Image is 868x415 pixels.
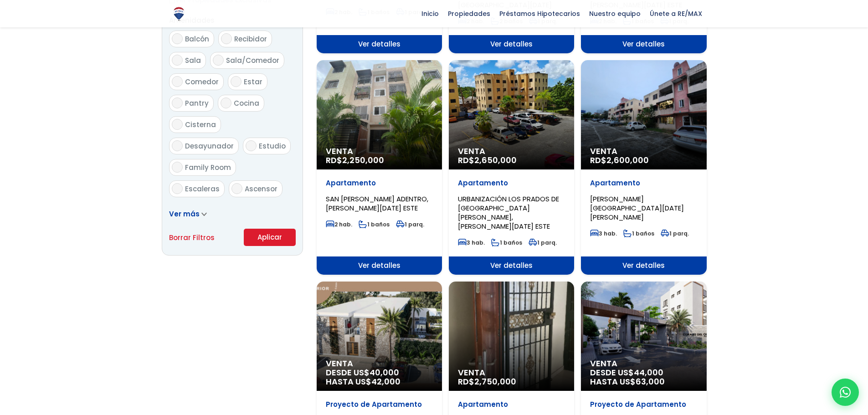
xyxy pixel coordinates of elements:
span: 63,000 [636,376,665,387]
span: Venta [458,368,565,377]
span: Inicio [417,7,443,20]
span: 2,750,000 [474,376,516,387]
a: Ver más [169,209,207,219]
button: Aplicar [244,229,296,246]
a: Borrar Filtros [169,232,215,243]
span: 1 baños [359,220,390,228]
span: RD$ [458,376,516,387]
input: Estudio [246,140,257,151]
span: HASTA US$ [590,377,697,386]
span: Estar [244,77,262,87]
a: Venta RD$2,650,000 Apartamento URBANIZACIÓN LOS PRADOS DE [GEOGRAPHIC_DATA][PERSON_NAME], [PERSON... [449,60,574,275]
span: Comedor [185,77,219,87]
span: Ver detalles [317,35,442,53]
span: Nuestro equipo [585,7,645,20]
img: Logo de REMAX [171,6,187,22]
span: 44,000 [634,367,663,378]
span: Escaleras [185,184,220,194]
a: Venta RD$2,250,000 Apartamento SAN [PERSON_NAME] ADENTRO, [PERSON_NAME][DATE] ESTE 2 hab. 1 baños... [317,60,442,275]
span: 1 baños [623,230,654,237]
input: Pantry [172,97,183,108]
span: Family Room [185,163,231,172]
span: Desayunador [185,141,234,151]
p: Apartamento [458,400,565,409]
span: Ver detalles [449,256,574,275]
input: Cocina [221,97,231,108]
span: [PERSON_NAME][GEOGRAPHIC_DATA][DATE][PERSON_NAME] [590,194,684,222]
span: HASTA US$ [326,377,433,386]
span: DESDE US$ [326,368,433,386]
p: Proyecto de Apartamento [590,400,697,409]
span: Cisterna [185,120,216,129]
span: RD$ [590,154,649,166]
input: Ascensor [231,183,242,194]
p: Apartamento [590,179,697,188]
span: Ver detalles [449,35,574,53]
p: Apartamento [326,179,433,188]
span: Venta [458,147,565,156]
span: Propiedades [443,7,495,20]
span: Préstamos Hipotecarios [495,7,585,20]
input: Family Room [172,162,183,173]
span: URBANIZACIÓN LOS PRADOS DE [GEOGRAPHIC_DATA][PERSON_NAME], [PERSON_NAME][DATE] ESTE [458,194,559,231]
input: Cisterna [172,119,183,130]
input: Sala/Comedor [213,55,224,66]
span: Ver detalles [581,256,706,275]
span: Venta [326,147,433,156]
span: 42,000 [371,376,401,387]
span: 2 hab. [326,220,352,228]
span: Venta [590,359,697,368]
span: 3 hab. [458,239,485,246]
a: Venta RD$2,600,000 Apartamento [PERSON_NAME][GEOGRAPHIC_DATA][DATE][PERSON_NAME] 3 hab. 1 baños 1... [581,60,706,275]
span: SAN [PERSON_NAME] ADENTRO, [PERSON_NAME][DATE] ESTE [326,194,428,213]
span: Venta [326,359,433,368]
span: 2,250,000 [342,154,384,166]
span: 2,650,000 [474,154,517,166]
span: Ver detalles [581,35,706,53]
input: Estar [231,76,241,87]
span: Balcón [185,34,209,44]
span: 1 parq. [529,239,557,246]
span: 3 hab. [590,230,617,237]
span: DESDE US$ [590,368,697,386]
span: Recibidor [234,34,267,44]
span: Pantry [185,98,209,108]
span: Ver detalles [317,256,442,275]
span: Únete a RE/MAX [645,7,707,20]
span: Sala [185,56,201,65]
input: Comedor [172,76,183,87]
span: Estudio [259,141,286,151]
span: 1 parq. [396,220,424,228]
span: 2,600,000 [606,154,649,166]
p: Apartamento [458,179,565,188]
span: RD$ [458,154,517,166]
span: 40,000 [370,367,399,378]
p: Proyecto de Apartamento [326,400,433,409]
span: Sala/Comedor [226,56,279,65]
span: 1 baños [491,239,522,246]
input: Escaleras [172,183,183,194]
span: RD$ [326,154,384,166]
span: 1 parq. [661,230,689,237]
input: Sala [172,55,183,66]
input: Recibidor [221,33,232,44]
span: Ver más [169,209,200,219]
input: Desayunador [172,140,183,151]
span: Venta [590,147,697,156]
span: Ascensor [245,184,277,194]
input: Balcón [172,33,183,44]
span: Cocina [234,98,259,108]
